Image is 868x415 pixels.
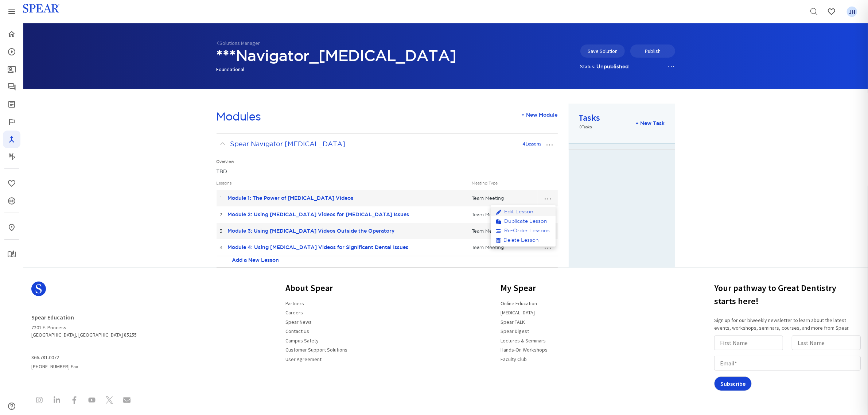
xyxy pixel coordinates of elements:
a: Spear Education on LinkedIn [49,392,65,410]
a: Favorites [843,3,861,20]
a: Spear Digest [3,96,20,113]
a: … [668,61,675,72]
p: TBD [217,168,558,175]
button: Save Solution [580,44,625,58]
a: Search [805,3,823,20]
input: Last Name [792,336,861,350]
div: 4 Lessons [523,141,541,148]
a: Help [3,397,20,415]
h2: Modules [217,111,261,123]
a: In-Person & Virtual [3,219,20,236]
a: User Agreement [281,353,326,365]
a: Spear Navigator [MEDICAL_DATA]4 Lessons [217,136,542,152]
td: Team Meeting [470,239,538,256]
a: Spear Products [3,3,20,20]
a: CE Credits [3,192,20,210]
a: Spear Education on YouTube [84,392,100,410]
span: Foundational [217,66,245,73]
p: Sign up for our biweekly newsletter to learn about the latest events, workshops, seminars, course... [714,317,864,332]
a: Navigator Pro [3,131,20,148]
input: Subscribe [714,376,752,391]
a: My Study Club [3,245,20,263]
td: 1 [217,190,226,206]
td: Team Meeting [470,223,538,239]
svg: Spear Logo [31,282,46,296]
a: Faculty Club Elite [3,113,20,131]
h3: Your pathway to Great Dentistry starts here! [714,279,864,311]
th: Lessons [217,177,470,190]
a: Spear Education on Facebook [66,392,82,410]
a: Re-Order Lessons [491,226,556,235]
a: Add a New Lesson [232,256,279,264]
button: Publish [630,44,675,58]
a: Spear Talk [3,78,20,96]
h3: Tasks [579,113,600,123]
a: Campus Safety [281,334,323,347]
td: 4 [217,239,226,256]
button: … [542,138,558,150]
a: Courses [3,43,20,61]
input: First Name [714,336,783,350]
h5: Overview [217,160,558,164]
td: 3 [217,223,226,239]
a: [MEDICAL_DATA] [497,306,540,319]
h1: ***Navigator_[MEDICAL_DATA] [217,46,558,66]
a: Spear Education on Instagram [31,392,47,410]
a: 866.781.0072 [31,352,63,364]
a: Favorites [3,175,20,192]
a: Module 1: The Power of [MEDICAL_DATA] Videos [227,195,353,201]
td: Team Meeting [470,206,538,223]
a: Spear News [281,316,316,328]
th: Meeting Type [470,177,538,190]
a: Solutions Manager [217,40,260,46]
strong: Unpublished [597,63,629,69]
a: Customer Support Solutions [281,344,352,356]
span: JH [847,7,857,17]
span: Spear Navigator [MEDICAL_DATA] [230,140,346,147]
a: Spear Education [31,311,78,324]
span: + New Module [522,112,558,118]
a: Module 4: Using [MEDICAL_DATA] Videos for Significant Dental Issues [227,244,408,250]
a: Hands-On Workshops [497,344,552,356]
span: Status: [580,63,596,70]
td: 2 [217,206,226,223]
ul: … [491,205,556,247]
input: Email* [714,356,861,371]
a: Partners [281,297,308,310]
address: 7201 E. Princess [GEOGRAPHIC_DATA], [GEOGRAPHIC_DATA] 85255 [31,311,137,338]
a: Module 3: Using [MEDICAL_DATA] Videos Outside the Operatory [227,228,394,234]
a: Home [3,26,20,43]
a: Spear Logo [31,279,137,305]
a: Duplicate Lesson [491,216,556,226]
td: Team Meeting [470,190,538,206]
a: Lectures & Seminars [497,334,550,347]
p: 0 Tasks [579,124,600,130]
a: Online Education [497,297,542,310]
a: Patient Education [3,61,20,78]
h3: About Spear [281,279,352,298]
a: Module 2: Using [MEDICAL_DATA] Videos for [MEDICAL_DATA] Issues [227,212,409,217]
a: Edit Lesson [491,207,556,216]
h3: My Spear [497,279,552,298]
a: Spear Education on X [101,392,117,410]
button: … [540,192,556,204]
a: Masters Program [3,148,20,166]
div: + New Task [636,120,665,127]
a: Spear Digest [497,325,534,337]
a: Faculty Club [497,353,532,365]
a: Spear TALK [497,316,530,328]
a: Careers [281,306,307,319]
a: Favorites [823,3,840,20]
button: … [540,241,556,253]
a: Contact Spear Education [119,392,135,410]
a: Contact Us [281,325,314,337]
a: Delete Lesson [491,235,556,245]
span: [PHONE_NUMBER] Fax [31,352,137,370]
